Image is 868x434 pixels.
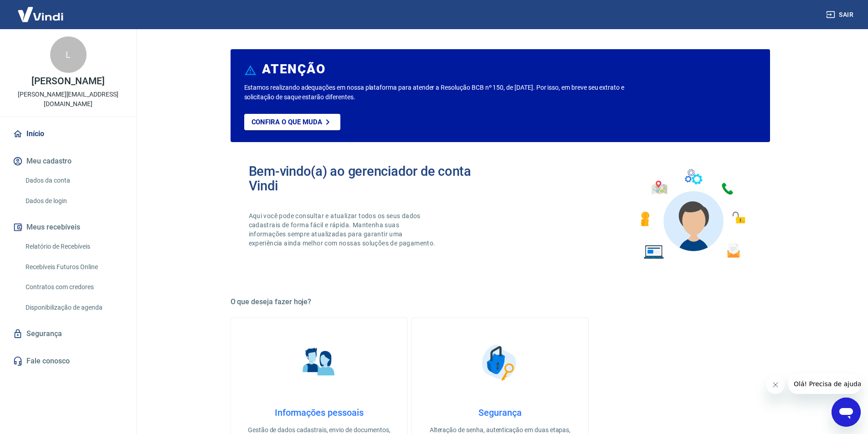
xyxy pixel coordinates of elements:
[11,217,125,237] button: Meus recebíveis
[22,298,125,317] a: Disponibilização de agenda
[11,0,70,28] img: Vindi
[252,118,322,126] p: Confira o que muda
[788,374,861,394] iframe: Mensagem da empresa
[11,351,125,371] a: Fale conosco
[22,258,125,276] a: Recebíveis Futuros Online
[262,65,325,74] h6: ATENÇÃO
[766,376,785,394] iframe: Fechar mensagem
[244,114,340,130] a: Confira o que muda
[50,36,87,73] div: L
[824,6,857,23] button: Sair
[632,164,752,265] img: Imagem de um avatar masculino com diversos icones exemplificando as funcionalidades do gerenciado...
[22,237,125,256] a: Relatório de Recebíveis
[22,171,125,190] a: Dados da conta
[246,407,393,418] h4: Informações pessoais
[249,211,437,248] p: Aqui você pode consultar e atualizar todos os seus dados cadastrais de forma fácil e rápida. Mant...
[249,164,500,193] h2: Bem-vindo(a) ao gerenciador de conta Vindi
[31,77,104,86] p: [PERSON_NAME]
[477,340,523,385] img: Segurança
[296,340,342,385] img: Informações pessoais
[244,83,654,102] p: Estamos realizando adequações em nossa plataforma para atender a Resolução BCB nº 150, de [DATE]....
[11,124,125,144] a: Início
[11,324,125,344] a: Segurança
[832,398,861,427] iframe: Botão para abrir a janela de mensagens
[11,151,125,171] button: Meu cadastro
[5,6,77,14] span: Olá! Precisa de ajuda?
[426,407,574,418] h4: Segurança
[22,192,125,210] a: Dados de login
[22,278,125,296] a: Contratos com credores
[7,90,129,109] p: [PERSON_NAME][EMAIL_ADDRESS][DOMAIN_NAME]
[231,297,770,306] h5: O que deseja fazer hoje?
